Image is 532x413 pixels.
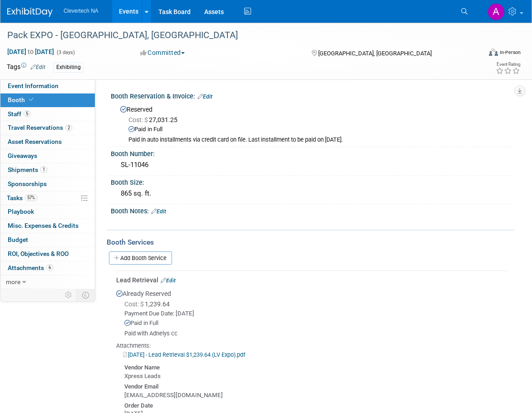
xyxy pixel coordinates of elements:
[24,110,30,117] span: 5
[4,27,470,44] div: Pack EXPO - [GEOGRAPHIC_DATA], [GEOGRAPHIC_DATA]
[77,289,95,301] td: Toggle Event Tabs
[124,400,507,410] div: Order Date
[29,97,34,102] i: Booth reservation complete
[8,264,53,271] span: Attachments
[111,147,514,158] div: Booth Number:
[124,300,173,308] span: 1,239.64
[109,251,172,265] a: Add Booth Service
[124,300,145,308] span: Cost: $
[118,158,507,172] div: SL-11046
[8,96,35,103] span: Booth
[499,49,521,56] div: In-Person
[118,187,507,201] div: 865 sq. ft.
[116,275,507,285] div: Lead Retrieval
[6,278,20,285] span: more
[318,50,432,57] span: [GEOGRAPHIC_DATA], [GEOGRAPHIC_DATA]
[124,372,507,381] div: Xpress Leads
[107,237,514,247] div: Booth Services
[123,351,245,358] a: [DATE] - Lead Retrieval $1,239.64 (LV Expo).pdf
[496,62,520,67] div: Event Rating
[0,233,95,247] a: Budget
[46,264,53,271] span: 6
[8,180,47,187] span: Sponsorships
[0,135,95,149] a: Asset Reservations
[128,136,507,144] div: Paid in auto installments via credit card on file. Last installment to be paid on [DATE].
[8,208,34,215] span: Playbook
[8,166,47,173] span: Shipments
[0,93,95,107] a: Booth
[8,82,59,89] span: Event Information
[161,277,176,284] a: Edit
[8,124,72,131] span: Travel Reservations
[54,63,84,72] div: Exhibiting
[8,250,69,257] span: ROI, Objectives & ROO
[124,381,507,391] div: Vendor Email
[124,319,507,328] div: Paid in Full
[0,247,95,261] a: ROI, Objectives & ROO
[116,342,507,350] div: Attachments:
[128,125,507,134] div: Paid in Full
[197,93,212,100] a: Edit
[40,166,47,173] span: 1
[441,47,521,61] div: Event Format
[0,108,95,121] a: Staff5
[7,48,54,56] span: [DATE] [DATE]
[118,103,507,144] div: Reserved
[0,261,95,275] a: Attachments6
[61,289,77,301] td: Personalize Event Tab Strip
[0,79,95,93] a: Event Information
[7,62,45,73] td: Tags
[26,48,35,55] span: to
[111,89,514,101] div: Booth Reservation & Invoice:
[0,121,95,135] a: Travel Reservations2
[137,48,188,57] button: Committed
[64,8,99,14] span: Clevertech NA
[111,204,514,216] div: Booth Notes:
[489,49,498,56] img: Format-Inperson.png
[8,236,28,243] span: Budget
[0,192,95,205] a: Tasks57%
[0,163,95,177] a: Shipments1
[8,152,37,159] span: Giveaways
[488,3,505,20] img: Adnelys Hernandez
[124,310,507,318] div: Payment Due Date: [DATE]
[124,330,507,338] div: Paid with Adnelys cc
[56,49,75,55] span: (3 days)
[8,222,79,229] span: Misc. Expenses & Credits
[8,138,62,145] span: Asset Reservations
[0,205,95,219] a: Playbook
[7,194,37,202] span: Tasks
[30,64,45,70] a: Edit
[151,208,166,215] a: Edit
[0,219,95,233] a: Misc. Expenses & Credits
[124,362,507,372] div: Vendor Name
[128,116,149,123] span: Cost: $
[111,176,514,187] div: Booth Size:
[25,194,37,201] span: 57%
[0,149,95,163] a: Giveaways
[65,124,72,131] span: 2
[0,177,95,191] a: Sponsorships
[0,275,95,289] a: more
[128,116,181,123] span: 27,031.25
[8,110,30,118] span: Staff
[7,8,53,17] img: ExhibitDay
[124,391,507,400] div: [EMAIL_ADDRESS][DOMAIN_NAME]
